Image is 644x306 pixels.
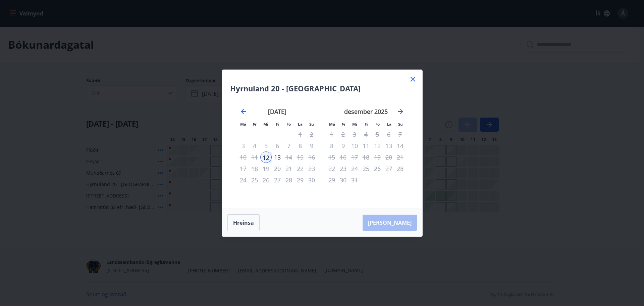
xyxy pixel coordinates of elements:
[337,129,349,140] td: Not available. þriðjudagur, 2. desember 2025
[249,140,260,151] td: Not available. þriðjudagur, 4. nóvember 2025
[283,174,294,186] div: Aðeins útritun í boði
[272,140,283,151] td: Not available. fimmtudagur, 6. nóvember 2025
[394,151,406,163] td: Not available. sunnudagur, 21. desember 2025
[249,151,260,163] td: Not available. þriðjudagur, 11. nóvember 2025
[306,174,317,186] td: Not available. sunnudagur, 30. nóvember 2025
[383,151,394,163] td: Not available. laugardagur, 20. desember 2025
[326,163,337,174] td: Not available. mánudagur, 22. desember 2025
[283,140,294,151] td: Not available. föstudagur, 7. nóvember 2025
[360,163,372,174] td: Not available. fimmtudagur, 25. desember 2025
[349,163,360,174] td: Not available. miðvikudagur, 24. desember 2025
[286,122,291,127] small: Fö
[365,122,368,127] small: Fi
[294,129,306,140] td: Not available. laugardagur, 1. nóvember 2025
[230,99,414,201] div: Calendar
[276,122,279,127] small: Fi
[239,107,248,116] div: Move backward to switch to the previous month.
[337,163,349,174] div: Aðeins útritun í boði
[237,140,249,151] td: Not available. mánudagur, 3. nóvember 2025
[344,107,388,116] strong: desember 2025
[372,140,383,151] td: Not available. föstudagur, 12. desember 2025
[306,151,317,163] td: Not available. sunnudagur, 16. nóvember 2025
[272,174,283,186] td: Not available. fimmtudagur, 27. nóvember 2025
[396,107,405,116] div: Move forward to switch to the next month.
[306,129,317,140] td: Not available. sunnudagur, 2. nóvember 2025
[230,83,414,93] h4: Hyrnuland 20 - [GEOGRAPHIC_DATA]
[360,129,372,140] td: Not available. fimmtudagur, 4. desember 2025
[237,163,249,174] td: Not available. mánudagur, 17. nóvember 2025
[349,151,360,163] td: Not available. miðvikudagur, 17. desember 2025
[237,174,249,186] td: Not available. mánudagur, 24. nóvember 2025
[383,163,394,174] td: Not available. laugardagur, 27. desember 2025
[337,140,349,151] td: Not available. þriðjudagur, 9. desember 2025
[249,174,260,186] td: Not available. þriðjudagur, 25. nóvember 2025
[309,122,314,127] small: Su
[306,163,317,174] td: Not available. sunnudagur, 23. nóvember 2025
[260,151,272,163] td: Selected as start date. miðvikudagur, 12. nóvember 2025
[383,129,394,140] td: Not available. laugardagur, 6. desember 2025
[383,140,394,151] td: Not available. laugardagur, 13. desember 2025
[294,140,306,151] td: Not available. laugardagur, 8. nóvember 2025
[394,140,406,151] td: Not available. sunnudagur, 14. desember 2025
[298,122,303,127] small: La
[337,174,349,186] td: Not available. þriðjudagur, 30. desember 2025
[372,129,383,140] div: Aðeins útritun í boði
[240,122,246,127] small: Má
[260,151,272,163] div: 12
[394,129,406,140] td: Not available. sunnudagur, 7. desember 2025
[283,163,294,174] td: Not available. föstudagur, 21. nóvember 2025
[372,129,383,140] td: Not available. föstudagur, 5. desember 2025
[326,129,337,140] td: Not available. mánudagur, 1. desember 2025
[337,151,349,163] td: Not available. þriðjudagur, 16. desember 2025
[283,151,294,163] td: Not available. föstudagur, 14. nóvember 2025
[326,140,337,151] td: Not available. mánudagur, 8. desember 2025
[306,140,317,151] td: Not available. sunnudagur, 9. nóvember 2025
[272,151,283,163] div: Aðeins útritun í boði
[237,151,249,163] td: Not available. mánudagur, 10. nóvember 2025
[272,163,283,174] td: Not available. fimmtudagur, 20. nóvember 2025
[272,151,283,163] td: Choose fimmtudagur, 13. nóvember 2025 as your check-out date. It’s available.
[337,163,349,174] td: Not available. þriðjudagur, 23. desember 2025
[387,122,391,127] small: La
[268,107,286,116] strong: [DATE]
[253,122,257,127] small: Þr
[227,214,260,231] button: Hreinsa
[341,122,345,127] small: Þr
[349,174,360,186] td: Not available. miðvikudagur, 31. desember 2025
[294,151,306,163] td: Not available. laugardagur, 15. nóvember 2025
[260,174,272,186] td: Not available. miðvikudagur, 26. nóvember 2025
[294,174,306,186] td: Not available. laugardagur, 29. nóvember 2025
[394,163,406,174] td: Not available. sunnudagur, 28. desember 2025
[249,163,260,174] td: Not available. þriðjudagur, 18. nóvember 2025
[260,140,272,151] td: Not available. miðvikudagur, 5. nóvember 2025
[260,163,272,174] td: Not available. miðvikudagur, 19. nóvember 2025
[283,174,294,186] td: Not available. föstudagur, 28. nóvember 2025
[326,151,337,163] td: Not available. mánudagur, 15. desember 2025
[360,140,372,151] td: Not available. fimmtudagur, 11. desember 2025
[349,129,360,140] td: Not available. miðvikudagur, 3. desember 2025
[283,140,294,151] div: Aðeins útritun í boði
[237,163,249,174] div: Aðeins útritun í boði
[349,140,360,151] td: Not available. miðvikudagur, 10. desember 2025
[294,163,306,174] td: Not available. laugardagur, 22. nóvember 2025
[263,122,268,127] small: Mi
[372,151,383,163] td: Not available. föstudagur, 19. desember 2025
[372,163,383,174] td: Not available. föstudagur, 26. desember 2025
[329,122,335,127] small: Má
[326,174,337,186] td: Not available. mánudagur, 29. desember 2025
[352,122,357,127] small: Mi
[360,151,372,163] td: Not available. fimmtudagur, 18. desember 2025
[398,122,403,127] small: Su
[375,122,380,127] small: Fö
